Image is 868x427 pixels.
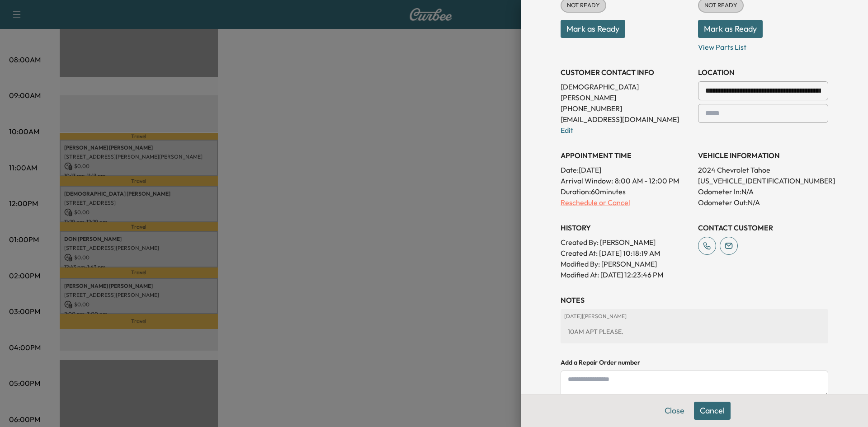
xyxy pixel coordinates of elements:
p: [US_VEHICLE_IDENTIFICATION_NUMBER] [698,175,828,186]
p: Arrival Window: [561,175,691,186]
a: Edit [561,126,573,135]
h4: Add a Repair Order number [561,358,828,367]
p: [DATE] | [PERSON_NAME] [564,313,825,320]
h3: CUSTOMER CONTACT INFO [561,67,691,78]
span: 8:00 AM - 12:00 PM [615,175,679,186]
p: Created By : [PERSON_NAME] [561,237,691,248]
p: Modified At : [DATE] 12:23:46 PM [561,269,691,280]
h3: History [561,222,691,233]
span: NOT READY [699,1,743,10]
span: NOT READY [561,1,605,10]
button: Cancel [694,402,731,420]
h3: VEHICLE INFORMATION [698,150,828,161]
p: Date: [DATE] [561,164,691,175]
p: View Parts List [698,38,828,52]
p: Odometer In: N/A [698,186,828,197]
p: [DEMOGRAPHIC_DATA] [PERSON_NAME] [561,81,691,103]
h3: CONTACT CUSTOMER [698,222,828,233]
h3: NOTES [561,295,828,305]
p: Odometer Out: N/A [698,197,828,208]
button: Mark as Ready [698,20,763,38]
p: Reschedule or Cancel [561,197,691,208]
p: [EMAIL_ADDRESS][DOMAIN_NAME] [561,114,691,125]
button: Mark as Ready [561,20,625,38]
p: Duration: 60 minutes [561,186,691,197]
h3: LOCATION [698,67,828,78]
p: Modified By : [PERSON_NAME] [561,258,691,269]
div: 10AM APT PLEASE. [564,324,825,340]
h3: APPOINTMENT TIME [561,150,691,161]
p: Created At : [DATE] 10:18:19 AM [561,248,691,258]
p: [PHONE_NUMBER] [561,103,691,114]
p: 2024 Chevrolet Tahoe [698,164,828,175]
button: Close [659,402,690,420]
